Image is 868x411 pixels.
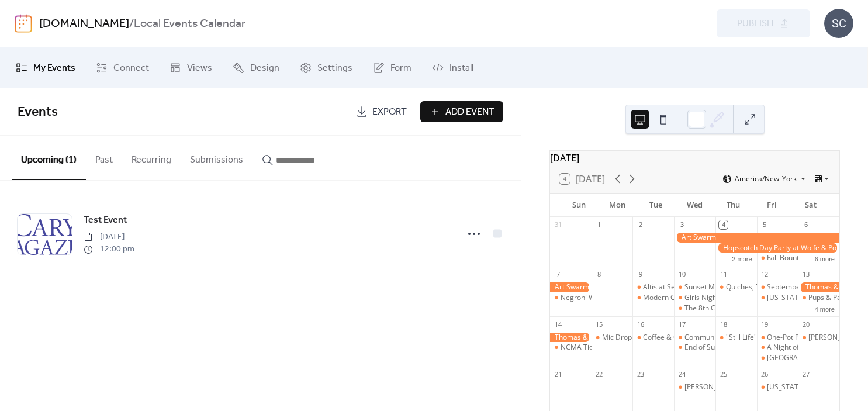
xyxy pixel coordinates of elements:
[7,52,84,84] a: My Events
[181,136,253,179] button: Submissions
[602,333,648,343] div: Mic Drop Club
[715,282,757,292] div: Quiches, Tarts, Pies ... Oh My!
[550,151,839,165] div: [DATE]
[798,293,839,303] div: Pups & Pastries
[595,270,604,279] div: 8
[757,282,798,292] div: September Apples Aplenty
[595,320,604,329] div: 15
[801,370,810,379] div: 27
[675,194,714,217] div: Wed
[390,61,411,75] span: Form
[726,282,821,292] div: Quiches, Tarts, Pies ... Oh My!
[632,282,674,292] div: Altis at Serenity Sangria Social
[554,270,562,279] div: 7
[753,194,791,217] div: Fri
[684,282,750,292] div: Sunset Music Series
[291,52,361,84] a: Settings
[636,370,645,379] div: 23
[677,220,686,229] div: 3
[550,293,592,303] div: Negroni Week Kickoff Event
[727,253,756,263] button: 2 more
[801,320,810,329] div: 20
[767,343,854,353] div: A Night of Romantasy Gala
[364,52,420,84] a: Form
[113,61,149,75] span: Connect
[674,282,715,292] div: Sunset Music Series
[643,333,697,343] div: Coffee & Culture
[684,293,732,303] div: Girls Night Out
[449,61,473,75] span: Install
[767,253,837,263] div: Fall Bounty Macarons
[677,320,686,329] div: 17
[554,370,562,379] div: 21
[636,220,645,229] div: 2
[760,270,769,279] div: 12
[559,194,598,217] div: Sun
[445,105,494,119] span: Add Event
[757,293,798,303] div: North Carolina FC vs. El Paso Locomotive: BBQ, Beer, Bourbon Night
[161,52,221,84] a: Views
[684,382,779,392] div: [PERSON_NAME]’s Book Club
[134,13,245,35] b: Local Events Calendar
[550,343,592,353] div: NCMA Tidewater Tea
[798,282,839,292] div: Thomas & Friends in the Garden at New Hope Valley Railway
[595,220,604,229] div: 1
[39,13,129,35] a: [DOMAIN_NAME]
[767,333,813,343] div: One-Pot Pasta
[719,320,728,329] div: 18
[791,194,830,217] div: Sat
[632,333,674,343] div: Coffee & Culture
[84,243,134,255] span: 12:00 pm
[801,220,810,229] div: 6
[719,220,728,229] div: 4
[122,136,181,179] button: Recurring
[636,270,645,279] div: 9
[801,270,810,279] div: 13
[674,293,715,303] div: Girls Night Out
[760,220,769,229] div: 5
[643,293,832,303] div: Modern Calligraphy for Beginners at W.E.L.D. Wine & Beer
[715,243,839,253] div: Hopscotch Day Party at Wolfe & Porter
[84,213,127,227] span: Test Event
[643,282,742,292] div: Altis at Serenity Sangria Social
[719,270,728,279] div: 11
[250,61,279,75] span: Design
[18,99,58,125] span: Events
[423,52,482,84] a: Install
[674,382,715,392] div: Evelyn’s Book Club
[420,101,503,122] button: Add Event
[677,270,686,279] div: 10
[84,231,134,243] span: [DATE]
[726,333,801,343] div: "Still Life" Wine Tasting
[684,303,814,313] div: The 8th Continent with [PERSON_NAME]
[347,101,416,122] a: Export
[674,233,839,243] div: Art Swarm
[598,194,637,217] div: Mon
[12,136,86,180] button: Upcoming (1)
[561,343,630,353] div: NCMA Tidewater Tea
[554,220,562,229] div: 31
[714,194,753,217] div: Thu
[636,320,645,329] div: 16
[757,333,798,343] div: One-Pot Pasta
[592,333,633,343] div: Mic Drop Club
[757,343,798,353] div: A Night of Romantasy Gala
[824,9,853,38] div: SC
[760,370,769,379] div: 26
[719,370,728,379] div: 25
[224,52,288,84] a: Design
[637,194,675,217] div: Tue
[632,293,674,303] div: Modern Calligraphy for Beginners at W.E.L.D. Wine & Beer
[767,282,853,292] div: September Apples Aplenty
[715,333,757,343] div: "Still Life" Wine Tasting
[684,343,794,353] div: End of Summer Cast Iron Cooking
[760,320,769,329] div: 19
[684,333,829,343] div: Community Yoga Flow With Corepower Yoga
[798,333,839,343] div: Wilson Jazz Festival
[554,320,562,329] div: 14
[129,13,134,35] b: /
[757,382,798,392] div: North Carolina FC vs. Miami FC: Fall Fest/State Fair/College Night
[677,370,686,379] div: 24
[757,353,798,363] div: Homegrown National Park with Professor Doug Tallamy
